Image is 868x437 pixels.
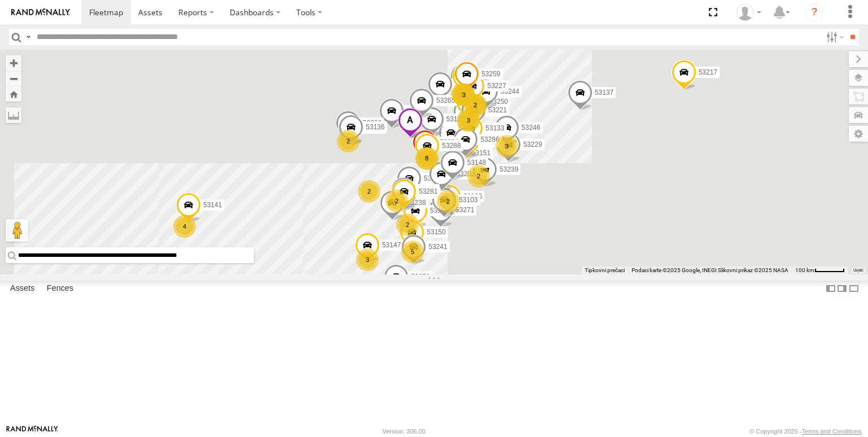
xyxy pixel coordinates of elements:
span: 53272 [411,273,429,281]
span: 53217 [699,68,717,76]
span: 53266 [363,119,382,127]
i: ? [805,3,823,21]
span: 53203 [456,170,475,178]
span: 53271 [455,206,474,214]
div: 6 [451,83,474,106]
img: rand-logo.svg [11,8,70,16]
span: 53281 [419,187,437,195]
a: Uvjeti (otvara se u novoj kartici) [853,268,863,273]
span: 53241 [428,243,447,251]
div: 2 [464,94,486,116]
span: 53244 [501,88,519,95]
span: 53151 [472,149,490,157]
div: 8 [415,147,438,169]
div: © Copyright 2025 - [749,428,862,435]
span: Podaci karte ©2025 Google, INEGI Slikovni prikaz ©2025 NASA [632,267,788,273]
label: Measure [6,107,21,123]
span: 53227 [487,82,506,90]
div: 2 [337,130,360,152]
span: 53286 [480,136,499,144]
span: 53102 [406,107,425,115]
button: Zoom Home [6,86,21,102]
div: Miky Transport [733,4,765,21]
span: 53238 [407,199,426,207]
span: 53221 [488,106,507,114]
div: Version: 306.00 [383,428,426,435]
label: Dock Summary Table to the Left [825,281,836,297]
label: Fences [41,281,79,296]
div: 2 [396,213,419,236]
button: Mjerilo karte: 100 km naprema 50 piksela [792,266,848,274]
div: 3 [457,109,480,132]
div: 2 [358,180,380,203]
label: Map Settings [849,126,868,142]
span: 53141 [203,201,222,209]
div: 2 [467,165,490,187]
div: 5 [401,241,424,263]
label: Hide Summary Table [848,281,860,297]
span: 53288 [442,142,461,150]
div: 3 [356,248,379,271]
label: Search Query [24,29,33,45]
span: 53263 [424,174,442,182]
span: 53148 [467,159,486,167]
span: 53133 [485,124,504,132]
span: 53224 [440,139,458,147]
span: 53246 [521,124,540,132]
button: Povucite Pegmana na kartu da biste otvorili Street View [6,219,28,242]
div: 4 [173,215,196,238]
span: 53229 [523,141,542,148]
span: 53147 [382,241,401,249]
a: Terms and Conditions [802,428,862,435]
span: 100 km [795,267,814,273]
div: 3 [453,84,475,106]
span: 53150 [427,228,445,236]
div: 3 [496,135,518,158]
span: 53265 [436,97,455,104]
a: Visit our Website [6,426,58,437]
span: 53132 [446,115,465,123]
span: 53103 [459,196,477,204]
label: Search Filter Options [822,29,846,45]
span: 53239 [499,165,518,173]
button: Zoom in [6,55,21,71]
div: 2 [437,190,459,213]
button: Zoom out [6,71,21,86]
span: 53216 [430,207,449,215]
span: 53136 [366,124,384,132]
span: 53225 [463,193,482,201]
span: 53259 [481,71,500,78]
label: Dock Summary Table to the Right [836,281,848,297]
span: 53250 [489,98,508,106]
label: Assets [5,281,40,296]
button: Tipkovni prečaci [585,266,625,274]
div: 2 [385,190,408,212]
span: 53137 [595,89,613,97]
